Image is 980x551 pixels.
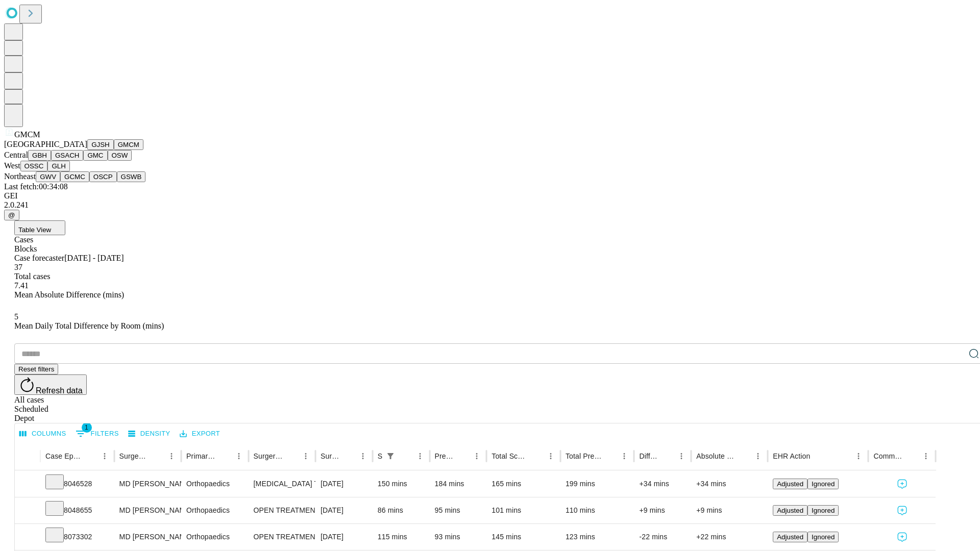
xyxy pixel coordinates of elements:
span: 7.41 [14,281,29,290]
div: Total Scheduled Duration [492,452,528,460]
button: Density [126,426,173,442]
button: GMC [83,150,107,161]
div: 199 mins [566,471,629,497]
span: Mean Daily Total Difference by Room (mins) [14,321,164,330]
button: Menu [919,449,933,463]
div: 8046528 [45,471,109,497]
div: [MEDICAL_DATA] TOTAL SHOULDER [254,471,310,497]
button: OSW [108,150,132,161]
button: Sort [455,449,470,463]
button: Menu [617,449,631,463]
button: Menu [470,449,484,463]
span: @ [8,211,15,219]
div: Scheduled In Room Duration [378,452,382,460]
div: 150 mins [378,471,425,497]
button: @ [4,210,19,220]
div: 1 active filter [383,449,398,463]
div: 115 mins [378,524,425,550]
span: Adjusted [777,480,803,488]
span: Refresh data [36,386,83,395]
div: 8048655 [45,497,109,523]
button: Sort [284,449,299,463]
button: Ignored [807,505,839,516]
div: Absolute Difference [696,452,736,460]
div: 110 mins [566,497,629,523]
div: GEI [4,191,976,201]
button: Show filters [73,425,121,442]
button: Adjusted [773,532,807,542]
div: 165 mins [492,471,555,497]
button: Sort [83,449,97,463]
button: Sort [737,449,751,463]
button: Menu [413,449,427,463]
button: Table View [14,220,65,235]
button: Sort [660,449,674,463]
div: Surgery Date [321,452,340,460]
span: Ignored [812,533,835,541]
div: MD [PERSON_NAME] C [PERSON_NAME] [119,497,176,523]
div: +34 mins [696,471,763,497]
div: 86 mins [378,497,425,523]
div: 8073302 [45,524,109,550]
span: GMCM [14,130,40,139]
button: Sort [217,449,232,463]
button: GMCM [114,139,143,150]
button: Sort [150,449,164,463]
span: Central [4,151,28,159]
div: Orthopaedics [186,471,243,497]
span: Case forecaster [14,254,64,262]
button: Ignored [807,532,839,542]
span: Northeast [4,172,36,181]
button: GWV [36,171,60,182]
span: Reset filters [18,365,54,373]
div: -22 mins [639,524,686,550]
button: Sort [529,449,544,463]
div: +34 mins [639,471,686,497]
button: GJSH [87,139,114,150]
button: Expand [20,502,35,520]
div: 184 mins [435,471,482,497]
div: [DATE] [321,524,367,550]
button: GCMC [60,171,89,182]
button: Adjusted [773,505,807,516]
span: Total cases [14,272,50,281]
span: Ignored [812,480,835,488]
span: 5 [14,312,18,321]
button: Refresh data [14,374,87,395]
div: EHR Action [773,452,810,460]
button: Menu [97,449,112,463]
div: Case Epic Id [45,452,82,460]
button: GLH [47,161,69,171]
button: Sort [904,449,919,463]
div: [DATE] [321,471,367,497]
span: West [4,161,20,170]
div: OPEN TREATMENT DISTAL RADIAL INTRA-ARTICULAR FRACTURE OR EPIPHYSEAL SEPARATION [MEDICAL_DATA] 3 0... [254,497,310,523]
div: 93 mins [435,524,482,550]
button: Menu [674,449,689,463]
button: OSCP [89,171,117,182]
div: 123 mins [566,524,629,550]
div: 2.0.241 [4,201,976,210]
button: Reset filters [14,364,58,374]
button: Menu [356,449,370,463]
button: Sort [603,449,617,463]
button: Menu [232,449,246,463]
div: +22 mins [696,524,763,550]
span: Ignored [812,507,835,514]
span: Last fetch: 00:34:08 [4,182,68,191]
span: Table View [18,226,51,234]
div: Orthopaedics [186,524,243,550]
button: GSACH [51,150,83,161]
div: Predicted In Room Duration [435,452,455,460]
button: Sort [399,449,413,463]
button: GSWB [117,171,146,182]
span: 1 [82,422,92,433]
button: OSSC [20,161,48,171]
button: Sort [341,449,356,463]
span: Adjusted [777,533,803,541]
div: Orthopaedics [186,497,243,523]
button: Menu [544,449,558,463]
div: Total Predicted Duration [566,452,602,460]
button: Adjusted [773,479,807,489]
button: Menu [851,449,866,463]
